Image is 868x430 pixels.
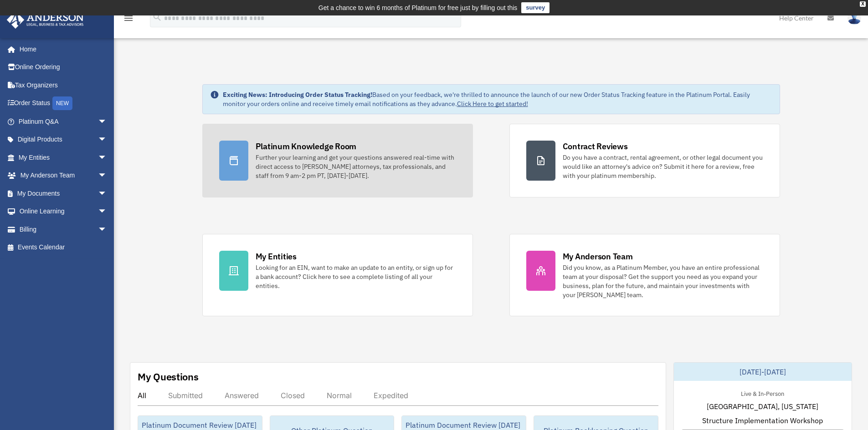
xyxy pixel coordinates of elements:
[202,234,473,316] a: My Entities Looking for an EIN, want to make an update to an entity, or sign up for a bank accoun...
[563,251,633,262] div: My Anderson Team
[6,220,121,238] a: Billingarrow_drop_down
[123,13,134,24] i: menu
[860,1,866,7] div: close
[318,2,518,13] div: Get a chance to win 6 months of Platinum for free just by filling out this
[138,391,146,400] div: All
[707,401,818,412] span: [GEOGRAPHIC_DATA], [US_STATE]
[256,263,456,290] div: Looking for an EIN, want to make an update to an entity, or sign up for a bank account? Click her...
[702,415,823,426] span: Structure Implementation Workshop
[98,131,116,149] span: arrow_drop_down
[98,202,116,221] span: arrow_drop_down
[281,391,305,400] div: Closed
[521,2,550,13] a: survey
[256,153,456,180] div: Further your learning and get your questions answered real-time with direct access to [PERSON_NAM...
[674,363,852,381] div: [DATE]-[DATE]
[563,263,763,299] div: Did you know, as a Platinum Member, you have an entire professional team at your disposal? Get th...
[563,153,763,180] div: Do you have a contract, rental agreement, or other legal document you would like an attorney's ad...
[327,391,352,400] div: Normal
[6,184,121,202] a: My Documentsarrow_drop_down
[6,167,121,185] a: My Anderson Teamarrow_drop_down
[98,184,116,203] span: arrow_drop_down
[563,141,628,152] div: Contract Reviews
[98,220,116,239] span: arrow_drop_down
[6,40,116,58] a: Home
[168,391,203,400] div: Submitted
[6,148,121,167] a: My Entitiesarrow_drop_down
[98,167,116,185] span: arrow_drop_down
[6,238,121,257] a: Events Calendar
[6,76,121,94] a: Tax Organizers
[509,234,780,316] a: My Anderson Team Did you know, as a Platinum Member, you have an entire professional team at your...
[4,11,87,29] img: Anderson Advisors Platinum Portal
[6,94,121,113] a: Order StatusNEW
[6,58,121,76] a: Online Ordering
[509,124,780,197] a: Contract Reviews Do you have a contract, rental agreement, or other legal document you would like...
[457,100,528,108] a: Click Here to get started!
[225,391,259,400] div: Answered
[152,12,162,22] i: search
[256,251,297,262] div: My Entities
[223,90,772,108] div: Based on your feedback, we're thrilled to announce the launch of our new Order Status Tracking fe...
[6,112,121,131] a: Platinum Q&Aarrow_drop_down
[6,131,121,149] a: Digital Productsarrow_drop_down
[52,96,72,110] div: NEW
[223,91,372,99] strong: Exciting News: Introducing Order Status Tracking!
[123,16,134,24] a: menu
[98,112,116,131] span: arrow_drop_down
[374,391,408,400] div: Expedited
[847,11,861,25] img: User Pic
[138,370,199,384] div: My Questions
[202,124,473,197] a: Platinum Knowledge Room Further your learning and get your questions answered real-time with dire...
[6,202,121,221] a: Online Learningarrow_drop_down
[98,148,116,167] span: arrow_drop_down
[734,388,791,398] div: Live & In-Person
[256,141,357,152] div: Platinum Knowledge Room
